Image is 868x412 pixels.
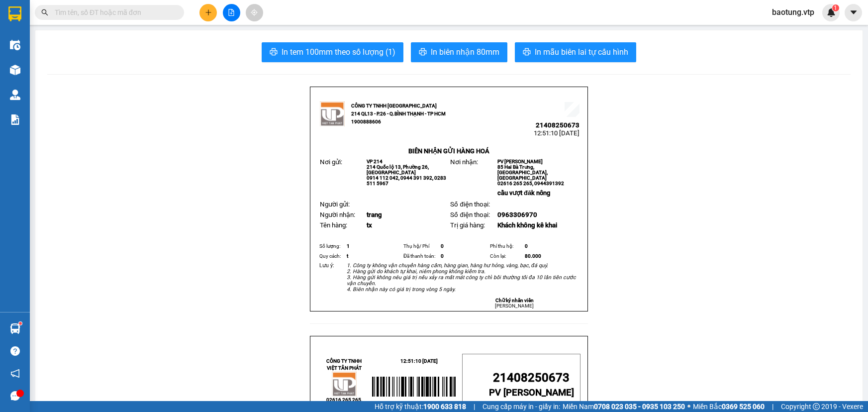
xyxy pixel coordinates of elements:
img: warehouse-icon [10,65,20,75]
span: Cung cấp máy in - giấy in: [482,401,560,412]
sup: 1 [832,4,839,11]
span: ⚪️ [687,405,690,409]
span: Lưu ý: [319,262,334,269]
span: 21408250673 [493,371,570,385]
button: caret-down [845,4,862,21]
span: Khách không kê khai [497,221,557,229]
span: 0914 112 042, 0944 391 392, 0283 511 5967 [367,175,446,186]
td: Phí thu hộ: [488,241,523,251]
span: printer [270,48,278,57]
span: notification [10,369,20,378]
span: 0 [525,243,528,249]
img: logo-vxr [8,6,21,21]
td: Quy cách: [318,251,345,261]
span: In biên nhận 80mm [431,46,499,58]
span: Hỗ trợ kỹ thuật: [375,401,466,412]
span: 12:51:10 [DATE] [400,358,438,364]
span: Trị giá hàng: [450,221,485,229]
td: Còn lại: [488,251,523,261]
img: warehouse-icon [10,90,20,100]
span: tx [367,221,372,229]
span: question-circle [10,346,20,356]
button: aim [246,4,263,21]
span: trang [367,211,382,218]
span: baotung.vtp [764,6,822,18]
span: 85 Hai Bà Trưng, [GEOGRAPHIC_DATA], [GEOGRAPHIC_DATA] [497,164,548,181]
span: copyright [813,403,820,410]
span: aim [251,9,258,16]
em: 1. Công ty không vận chuyển hàng cấm, hàng gian, hàng hư hỏng, vàng, bạc, đá quý. 2. Hàng gửi do ... [347,262,576,293]
span: 0 [441,253,444,259]
strong: BIÊN NHẬN GỬI HÀNG HOÁ [408,147,489,155]
strong: CÔNG TY TNHH [GEOGRAPHIC_DATA] 214 QL13 - P.26 - Q.BÌNH THẠNH - TP HCM 1900888606 [351,103,446,124]
span: Miền Bắc [693,401,765,412]
span: 214 Quốc lộ 13, Phường 26, [GEOGRAPHIC_DATA] [367,164,429,175]
img: icon-new-feature [827,8,836,17]
span: Nơi nhận: [450,158,478,166]
img: logo [320,102,345,126]
button: printerIn mẫu biên lai tự cấu hình [515,42,636,62]
span: 80.000 [525,253,541,259]
strong: 0369 525 060 [722,403,765,411]
strong: Chữ ký nhân viên [495,298,534,303]
span: VP 214 [367,159,383,164]
span: 02616 265 265, 0944391392 [497,181,564,186]
td: Đã thanh toán: [402,251,439,261]
strong: CÔNG TY TNHH VIỆT TÂN PHÁT [326,358,362,371]
span: 12:51:10 [DATE] [534,129,579,137]
span: caret-down [849,8,858,17]
button: printerIn tem 100mm theo số lượng (1) [262,42,403,62]
span: | [474,401,475,412]
td: Thụ hộ/ Phí [402,241,439,251]
span: printer [419,48,427,57]
span: [PERSON_NAME] [495,303,534,309]
button: file-add [223,4,240,21]
span: 02616 265 265, 0944391392 [326,397,362,410]
span: t [347,253,348,259]
span: PV [PERSON_NAME] [489,387,574,398]
img: logo [332,372,357,397]
button: printerIn biên nhận 80mm [411,42,507,62]
span: PV [PERSON_NAME] [497,159,543,164]
button: plus [199,4,217,21]
img: warehouse-icon [10,323,20,334]
span: Số điện thoại: [450,201,489,208]
span: Số điện thoại: [450,211,489,218]
span: printer [523,48,531,57]
span: cầu vượt đăk nông [497,189,550,197]
span: In mẫu biên lai tự cấu hình [535,46,628,58]
span: plus [205,9,212,16]
input: Tìm tên, số ĐT hoặc mã đơn [55,7,172,18]
span: 21408250673 [536,121,579,129]
span: Miền Nam [563,401,685,412]
strong: 0708 023 035 - 0935 103 250 [594,403,685,411]
sup: 1 [19,322,22,325]
span: In tem 100mm theo số lượng (1) [282,46,395,58]
img: solution-icon [10,114,20,125]
span: 0963306970 [497,211,537,218]
strong: 1900 633 818 [423,403,466,411]
span: 1 [347,243,350,249]
img: warehouse-icon [10,40,20,50]
span: Nơi gửi: [320,158,342,166]
span: search [41,9,48,16]
span: message [10,391,20,401]
span: 0 [441,243,444,249]
span: Tên hàng: [320,221,347,229]
td: Số lượng: [318,241,345,251]
span: 1 [834,4,837,11]
span: | [772,401,773,412]
span: Người nhận: [320,211,355,218]
span: file-add [228,9,235,16]
span: Người gửi: [320,201,350,208]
